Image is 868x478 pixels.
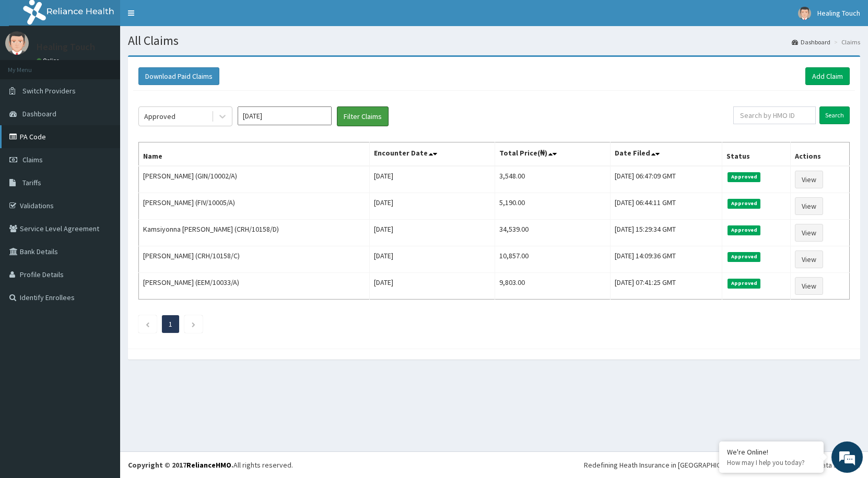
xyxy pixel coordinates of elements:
[139,220,370,246] td: Kamsiyonna [PERSON_NAME] (CRH/10158/D)
[139,142,370,166] th: Name
[370,166,495,193] td: [DATE]
[370,142,495,166] th: Encounter Date
[186,460,231,470] a: RelianceHMO
[795,250,823,268] a: View
[22,109,56,118] span: Dashboard
[798,7,811,20] img: User Image
[370,273,495,300] td: [DATE]
[22,178,41,187] span: Tariffs
[19,52,42,78] img: d_794563401_company_1708531726252_794563401
[128,460,233,470] strong: Copyright © 2017 .
[495,273,611,300] td: 9,803.00
[733,106,816,124] input: Search by HMO ID
[139,166,370,193] td: [PERSON_NAME] (GIN/10002/A)
[728,199,760,208] span: Approved
[54,58,175,72] div: Chat with us now
[191,319,196,329] a: Next page
[145,319,150,329] a: Previous page
[120,451,868,478] footer: All rights reserved.
[128,34,860,47] h1: All Claims
[370,193,495,220] td: [DATE]
[805,67,850,85] a: Add Claim
[169,319,172,329] a: Page 1 is your current page
[37,57,62,64] a: Online
[727,447,816,457] div: We're Online!
[819,106,850,124] input: Search
[61,132,144,237] span: We're online!
[37,42,95,52] p: Healing Touch
[790,142,849,166] th: Actions
[495,193,611,220] td: 5,190.00
[795,197,823,215] a: View
[370,220,495,246] td: [DATE]
[144,111,175,122] div: Approved
[817,8,860,18] span: Healing Touch
[795,171,823,188] a: View
[831,38,860,46] li: Claims
[728,172,760,182] span: Approved
[5,31,29,55] img: User Image
[611,246,722,273] td: [DATE] 14:09:36 GMT
[495,246,611,273] td: 10,857.00
[370,246,495,273] td: [DATE]
[139,193,370,220] td: [PERSON_NAME] (FIV/10005/A)
[495,166,611,193] td: 3,548.00
[795,224,823,242] a: View
[611,193,722,220] td: [DATE] 06:44:11 GMT
[611,220,722,246] td: [DATE] 15:29:34 GMT
[495,220,611,246] td: 34,539.00
[22,155,43,164] span: Claims
[139,246,370,273] td: [PERSON_NAME] (CRH/10158/C)
[22,86,76,95] span: Switch Providers
[795,277,823,295] a: View
[722,142,790,166] th: Status
[138,67,219,85] button: Download Paid Claims
[611,273,722,300] td: [DATE] 07:41:25 GMT
[337,106,389,126] button: Filter Claims
[584,460,860,470] div: Redefining Heath Insurance in [GEOGRAPHIC_DATA] using Telemedicine and Data Science!
[139,273,370,300] td: [PERSON_NAME] (EEM/10033/A)
[792,38,830,46] a: Dashboard
[727,458,816,467] p: How may I help you today?
[611,166,722,193] td: [DATE] 06:47:09 GMT
[611,142,722,166] th: Date Filed
[171,5,196,30] div: Minimize live chat window
[238,106,332,125] input: Select Month and Year
[728,225,760,235] span: Approved
[495,142,611,166] th: Total Price(₦)
[728,252,760,261] span: Approved
[5,285,199,321] textarea: Type your message and hit 'Enter'
[728,279,760,288] span: Approved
